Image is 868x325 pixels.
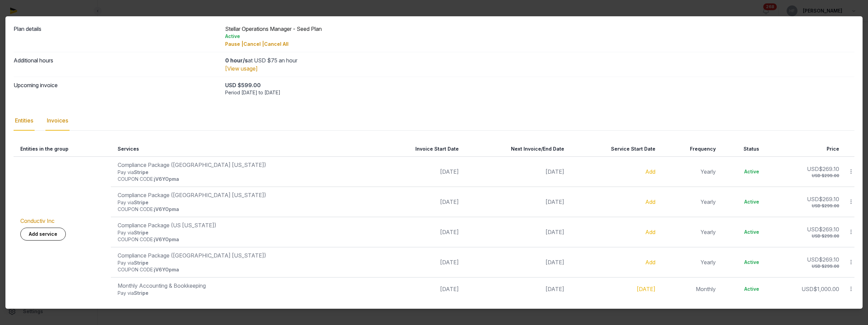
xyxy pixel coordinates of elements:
div: Active [727,198,759,205]
span: [DATE] [546,168,564,175]
th: Status [720,141,764,157]
span: [DATE] [546,259,564,266]
td: Yearly [659,187,720,217]
a: Add service [20,228,66,241]
div: Invoices [45,111,70,131]
div: Active [727,229,759,235]
dt: Plan details [14,25,220,48]
th: Invoice Start Date [373,141,463,157]
span: Cancel All [264,41,289,47]
dt: Upcoming invoice [14,81,220,96]
td: [DATE] [373,217,463,247]
span: [DATE] [546,286,564,292]
th: Entities in the group [14,141,111,157]
span: jV6YOpma [154,267,179,272]
td: [DATE] [373,156,463,187]
div: Entities [14,111,35,131]
a: [DATE] [637,286,655,292]
th: Price [763,141,843,157]
span: [DATE] [546,198,564,205]
span: jV6YOpma [154,176,179,182]
span: $269.10 [819,196,839,203]
div: Compliance Package ([GEOGRAPHIC_DATA] [US_STATE]) [118,191,369,199]
span: $269.10 [819,166,839,172]
div: COUPON CODE: [118,236,369,243]
td: Yearly [659,156,720,187]
div: Pay via [118,260,369,266]
a: [View usage] [225,65,258,72]
span: Stripe [134,260,149,266]
a: Add [645,168,655,175]
td: Monthly [659,277,720,301]
td: [DATE] [373,277,463,301]
th: Frequency [659,141,720,157]
div: USD $299.00 [773,233,839,239]
td: [DATE] [373,247,463,277]
div: at USD $75 an hour [225,56,854,64]
div: Compliance Package ([GEOGRAPHIC_DATA] [US_STATE]) [118,161,369,169]
span: USD [807,226,819,233]
span: $269.10 [819,256,839,263]
a: Add [645,229,655,235]
div: Active [225,33,854,40]
div: COUPON CODE: [118,266,369,273]
a: Add [645,259,655,266]
div: Pay via [118,229,369,236]
div: Pay via [118,199,369,206]
span: USD [807,196,819,203]
span: jV6YOpma [154,236,179,242]
div: Pay via [118,169,369,176]
div: Pay via [118,290,369,297]
div: USD $299.00 [773,203,839,209]
th: Services [111,141,373,157]
span: jV6YOpma [154,206,179,212]
td: [DATE] [373,187,463,217]
a: Conductiv Inc [20,217,55,224]
span: Stripe [134,199,149,205]
span: Stripe [134,290,149,296]
div: COUPON CODE: [118,206,369,213]
strong: 0 hour/s [225,57,248,64]
td: Yearly [659,217,720,247]
span: $1,000.00 [813,286,839,292]
div: Monthly Accounting & Bookkeeping [118,282,369,290]
div: USD $299.00 [773,173,839,178]
div: Compliance Package (US [US_STATE]) [118,221,369,229]
div: Active [727,168,759,175]
span: Cancel | [243,41,264,47]
div: COUPON CODE: [118,176,369,183]
span: Stripe [134,169,149,175]
span: USD [802,286,813,292]
div: Compliance Package ([GEOGRAPHIC_DATA] [US_STATE]) [118,251,369,260]
div: Active [727,259,759,266]
td: Yearly [659,247,720,277]
nav: Tabs [14,111,854,131]
div: Active [727,286,759,292]
div: Stellar Operations Manager - Seed Plan [225,25,854,48]
div: USD $599.00 [225,81,854,89]
th: Service Start Date [568,141,659,157]
span: USD [807,166,819,172]
a: Add [645,198,655,205]
span: Stripe [134,230,149,235]
span: USD [807,256,819,263]
dt: Additional hours [14,56,220,73]
span: $269.10 [819,226,839,233]
span: [DATE] [546,229,564,235]
th: Next Invoice/End Date [463,141,568,157]
span: Pause | [225,41,243,47]
div: USD $299.00 [773,264,839,269]
div: Period [DATE] to [DATE] [225,89,854,96]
